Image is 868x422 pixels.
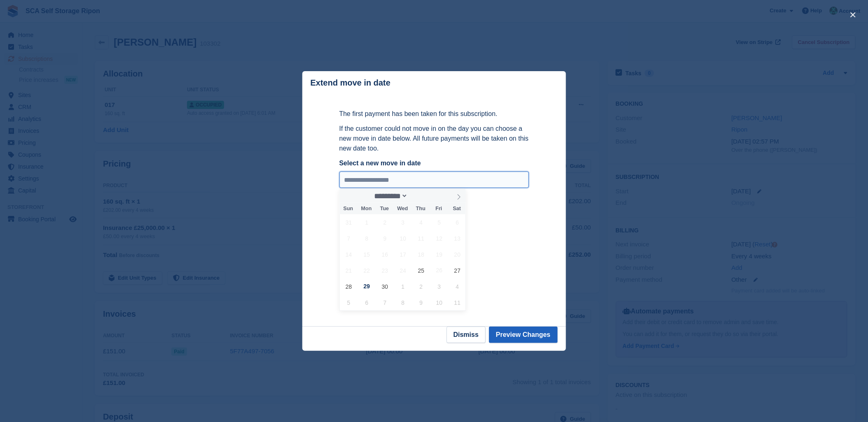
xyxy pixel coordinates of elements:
span: September 6, 2025 [449,214,466,230]
span: Mon [357,206,375,211]
span: October 7, 2025 [377,294,393,311]
span: October 1, 2025 [395,278,411,294]
span: September 24, 2025 [395,262,411,278]
span: Sat [448,206,466,211]
span: September 28, 2025 [341,278,357,294]
span: September 29, 2025 [359,278,375,294]
span: September 2, 2025 [377,214,393,230]
span: September 19, 2025 [431,246,447,262]
span: September 16, 2025 [377,246,393,262]
span: September 23, 2025 [377,262,393,278]
span: September 14, 2025 [341,246,357,262]
span: October 9, 2025 [413,294,429,311]
span: Tue [375,206,393,211]
span: September 1, 2025 [359,214,375,230]
span: October 2, 2025 [413,278,429,294]
p: Extend move in date [311,78,391,88]
span: September 3, 2025 [395,214,411,230]
span: September 13, 2025 [449,230,466,246]
span: October 8, 2025 [395,294,411,311]
label: Select a new move in date [339,158,529,168]
span: September 5, 2025 [431,214,447,230]
span: October 4, 2025 [449,278,466,294]
span: September 10, 2025 [395,230,411,246]
span: October 10, 2025 [431,294,447,311]
span: September 21, 2025 [341,262,357,278]
span: September 20, 2025 [449,246,466,262]
span: September 22, 2025 [359,262,375,278]
span: October 6, 2025 [359,294,375,311]
p: The first payment has been taken for this subscription. [339,109,529,119]
span: September 25, 2025 [413,262,429,278]
span: Sun [339,206,358,211]
span: October 3, 2025 [431,278,447,294]
select: Month [372,192,408,200]
span: September 30, 2025 [377,278,393,294]
span: September 8, 2025 [359,230,375,246]
span: September 26, 2025 [431,262,447,278]
span: September 18, 2025 [413,246,429,262]
button: Dismiss [447,327,486,343]
span: August 31, 2025 [341,214,357,230]
p: If the customer could not move in on the day you can choose a new move in date below. All future ... [339,124,529,153]
span: September 9, 2025 [377,230,393,246]
span: September 27, 2025 [449,262,466,278]
span: September 4, 2025 [413,214,429,230]
span: September 15, 2025 [359,246,375,262]
span: October 11, 2025 [449,294,466,311]
input: Year [408,192,434,200]
span: Wed [393,206,412,211]
span: September 17, 2025 [395,246,411,262]
button: Preview Changes [489,327,558,343]
span: Fri [430,206,448,211]
span: September 11, 2025 [413,230,429,246]
button: close [847,8,860,21]
span: September 7, 2025 [341,230,357,246]
span: October 5, 2025 [341,294,357,311]
span: Thu [412,206,430,211]
span: September 12, 2025 [431,230,447,246]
